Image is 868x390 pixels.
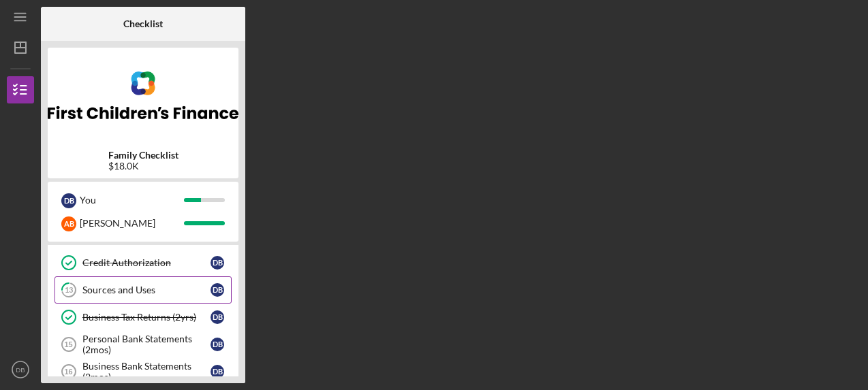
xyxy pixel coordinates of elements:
tspan: 15 [64,340,72,348]
div: Business Tax Returns (2yrs) [82,312,211,323]
div: D B [211,310,224,324]
a: Credit AuthorizationDB [55,249,232,276]
div: Business Bank Statements (2mos) [82,361,211,383]
div: [PERSON_NAME] [80,212,184,235]
b: Checklist [123,18,163,29]
div: D B [211,365,224,378]
tspan: 13 [65,286,73,295]
tspan: 16 [64,368,72,376]
a: Business Tax Returns (2yrs)DB [55,304,232,331]
a: 15Personal Bank Statements (2mos)DB [55,331,232,358]
b: Family Checklist [108,150,179,161]
div: D B [211,283,224,297]
text: DB [16,366,25,374]
div: A B [61,216,76,231]
div: $18.0K [108,161,179,172]
a: 13Sources and UsesDB [55,276,232,304]
div: D B [211,256,224,270]
div: You [80,189,184,212]
div: Credit Authorization [82,257,211,268]
img: Product logo [48,54,238,136]
div: Sources and Uses [82,285,211,295]
a: 16Business Bank Statements (2mos)DB [55,358,232,385]
button: DB [7,356,34,383]
div: D B [211,338,224,351]
div: Personal Bank Statements (2mos) [82,334,211,355]
div: D B [61,193,76,208]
